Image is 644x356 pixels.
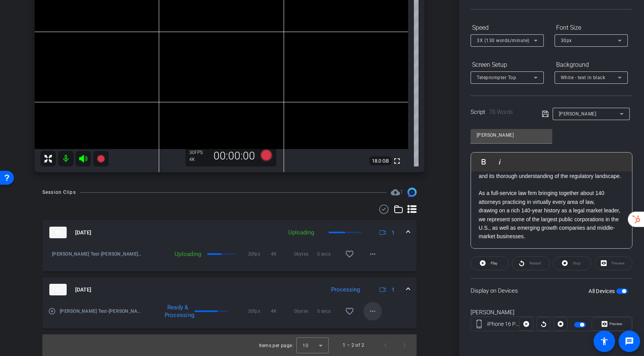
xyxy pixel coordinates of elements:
[248,250,271,258] span: 30fps
[592,317,632,331] button: Preview
[589,287,616,295] label: All Devices
[471,58,544,71] div: Screen Setup
[625,337,634,346] mat-icon: message
[345,307,354,316] mat-icon: favorite_border
[471,278,632,303] div: Display on Devices
[189,149,209,156] div: 30
[407,188,417,197] img: Session clips
[42,245,417,271] div: thumb-nail[DATE]Uploading1
[189,156,209,163] div: 4K
[561,38,572,43] span: 30px
[248,307,271,315] span: 30fps
[294,307,317,315] span: 0bytes
[392,156,402,166] mat-icon: fullscreen
[75,286,91,294] span: [DATE]
[477,38,530,43] span: 3X (130 words/minute)
[471,21,544,34] div: Speed
[42,302,417,329] div: thumb-nail[DATE]Processing1
[555,21,628,34] div: Font Size
[471,256,509,270] button: Play
[195,150,203,155] span: FPS
[479,189,624,206] p: As a full-service law firm bringing together about 140 attorneys practicing in virtually every ar...
[317,307,340,315] span: 0 secs
[555,58,628,71] div: Background
[49,227,67,238] img: thumb-nail
[477,75,516,80] span: Teleprompter Top
[42,220,417,245] mat-expansion-panel-header: thumb-nail[DATE]Uploading1
[48,307,56,315] mat-icon: play_circle_outline
[49,284,67,295] img: thumb-nail
[609,322,622,326] span: Preview
[600,337,609,346] mat-icon: accessibility
[345,249,354,259] mat-icon: favorite_border
[391,188,403,197] span: Destinations for your clips
[60,307,143,315] span: [PERSON_NAME] Test-[PERSON_NAME] Test-2025-08-21-09-49-07-349-0
[259,342,293,349] div: Items per page:
[284,228,318,237] div: Uploading
[161,303,192,319] div: Ready & Processing
[471,308,632,317] div: [PERSON_NAME]
[487,320,520,328] div: iPhone 16 Pro
[75,229,91,237] span: [DATE]
[209,149,260,163] div: 00:00:00
[294,250,317,258] span: 0bytes
[143,250,205,258] div: Uploading
[271,307,294,315] span: 4K
[271,250,294,258] span: 4K
[491,261,498,265] span: Play
[377,336,395,354] button: Previous page
[369,156,392,166] span: 18.0 GB
[392,229,395,237] span: 1
[42,188,76,196] div: Session Clips
[489,108,513,115] span: 78 Words
[327,285,364,294] div: Processing
[343,341,364,349] div: 1 – 2 of 2
[392,286,395,294] span: 1
[561,75,605,80] span: White - text in black
[391,188,400,197] mat-icon: cloud_upload
[368,249,377,259] mat-icon: more_horiz
[400,188,403,195] span: 1
[559,111,597,117] span: [PERSON_NAME]
[471,108,531,117] div: Script
[493,154,507,170] button: Italic (⌘I)
[317,250,340,258] span: 0 secs
[479,206,624,241] p: drawing on a rich 140-year history as a legal market leader, we represent some of the largest pub...
[476,154,491,170] button: Bold (⌘B)
[42,277,417,302] mat-expansion-panel-header: thumb-nail[DATE]Processing1
[368,307,377,316] mat-icon: more_horiz
[477,131,546,140] input: Title
[395,336,414,354] button: Next page
[52,250,143,258] span: [PERSON_NAME] Test-[PERSON_NAME] Tele Test-2025-08-21-09-50-43-645-0
[479,172,624,180] p: and its thorough understanding of the regulatory landscape.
